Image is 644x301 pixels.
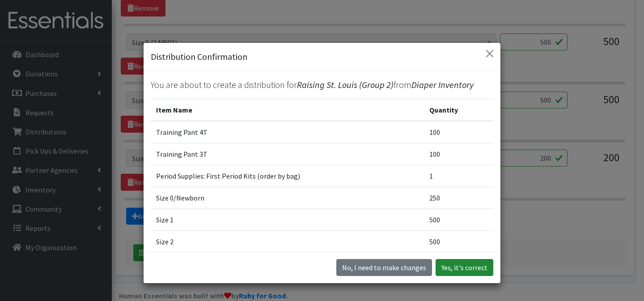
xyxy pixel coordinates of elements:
td: 100 [424,121,493,143]
td: Training Pant 3T [151,143,424,165]
td: Size 2 [151,230,424,252]
td: 1 [424,165,493,187]
span: Diaper Inventory [411,79,474,90]
button: No I need to make changes [336,259,432,276]
td: Size 1 [151,209,424,230]
td: Size 0/Newborn [151,187,424,209]
button: Yes, it's correct [436,259,493,276]
span: Raising St. Louis (Group 2) [297,79,394,90]
td: 100 [424,143,493,165]
th: Item Name [151,99,424,121]
h5: Distribution Confirmation [151,50,247,63]
td: Training Pant 4T [151,121,424,143]
button: Close [483,46,497,61]
td: 500 [424,230,493,252]
th: Quantity [424,99,493,121]
td: 500 [424,209,493,230]
p: You are about to create a distribution for from [151,78,493,92]
td: 250 [424,187,493,209]
td: Period Supplies: First Period Kits (order by bag) [151,165,424,187]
